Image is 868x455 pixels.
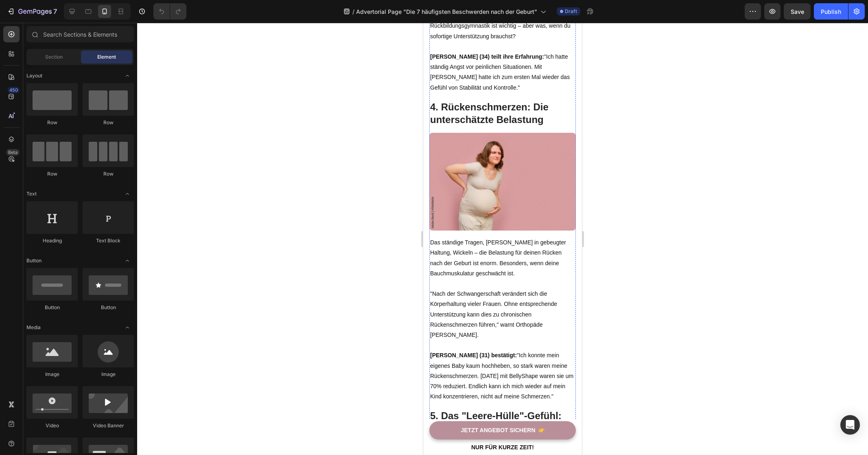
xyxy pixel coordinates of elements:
[352,7,354,16] span: /
[26,257,42,264] span: Button
[37,403,112,412] p: JETZT ANGEBOT SICHERN
[26,324,41,331] span: Media
[791,8,804,15] span: Save
[121,321,134,334] span: Toggle open
[26,26,134,42] input: Search Sections & Elements
[26,170,78,178] div: Row
[7,420,152,430] p: Nur für kurze Zeit!
[83,371,134,378] div: Image
[814,3,848,20] button: Publish
[840,415,860,435] div: Open Intercom Messenger
[784,3,811,20] button: Save
[356,7,537,16] span: Advertorial Page "Die 7 häufigsten Beschwerden nach der Geburt"
[565,8,577,15] span: Draft
[83,422,134,429] div: Video Banner
[7,29,152,70] p: "Ich hatte ständig Angst vor peinlichen Situationen. Mit [PERSON_NAME] hatte ich zum ersten Mal w...
[83,237,134,244] div: Text Block
[153,3,186,20] div: Undo/Redo
[121,187,134,200] span: Toggle open
[7,328,152,379] p: "Ich konnte mein eigenes Baby kaum hochheben, so stark waren meine Rückenschmerzen. [DATE] mit Be...
[83,170,134,178] div: Row
[97,53,116,61] span: Element
[45,53,63,61] span: Section
[8,87,20,93] div: 450
[83,119,134,126] div: Row
[7,31,121,37] strong: [PERSON_NAME] (34) teilt ihre Erfahrung:
[7,266,152,317] p: "Nach der Schwangerschaft verändert sich die Körperhaltung vieler Frauen. Ohne entsprechende Unte...
[26,190,37,198] span: Text
[6,398,153,417] a: JETZT ANGEBOT SICHERN
[83,304,134,311] div: Button
[6,386,153,426] h2: 5. Das "Leere-Hülle"-Gefühl: Wenn dein Körper dir fremd wird
[26,237,78,244] div: Heading
[6,77,153,104] h2: 4. Rückenschmerzen: Die unterschätzte Belastung
[53,7,57,16] p: 7
[121,254,134,267] span: Toggle open
[3,3,61,20] button: 7
[423,23,582,455] iframe: Design area
[26,304,78,311] div: Button
[121,69,134,82] span: Toggle open
[821,7,841,16] div: Publish
[7,329,94,336] strong: [PERSON_NAME] (31) bestätigt:
[26,422,78,429] div: Video
[26,371,78,378] div: Image
[7,215,152,256] p: Das ständige Tragen, [PERSON_NAME] in gebeugter Haltung, Wickeln – die Belastung für deinen Rücke...
[6,110,153,208] img: Alt Image
[6,149,20,156] div: Beta
[26,119,78,126] div: Row
[26,72,42,79] span: Layout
